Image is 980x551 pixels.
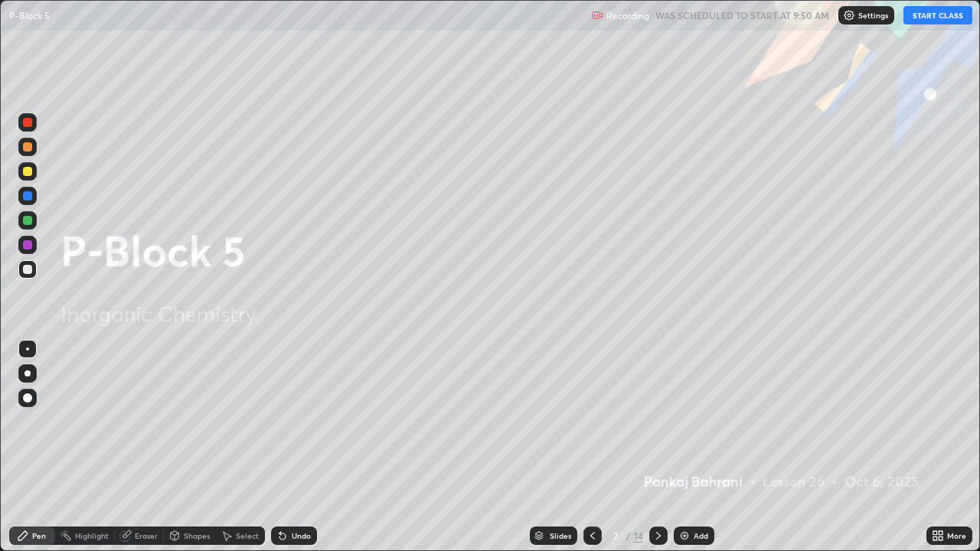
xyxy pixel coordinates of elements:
[135,532,158,540] div: Eraser
[678,530,691,542] img: add-slide-button
[626,531,631,540] div: /
[32,532,46,540] div: Pen
[606,10,649,21] p: Recording
[634,529,643,543] div: 14
[591,9,603,21] img: recording.375f2c34.svg
[843,9,855,21] img: class-settings-icons
[655,8,829,22] h5: WAS SCHEDULED TO START AT 9:50 AM
[184,532,210,540] div: Shapes
[903,6,972,24] button: START CLASS
[947,532,966,540] div: More
[75,532,109,540] div: Highlight
[608,531,623,540] div: 2
[236,532,259,540] div: Select
[550,532,571,540] div: Slides
[292,532,311,540] div: Undo
[858,11,888,19] p: Settings
[9,9,50,21] p: P-Block 5
[694,532,708,540] div: Add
